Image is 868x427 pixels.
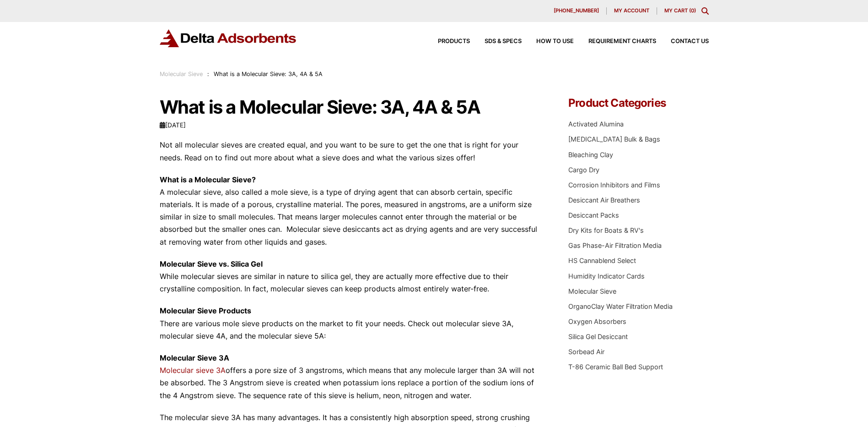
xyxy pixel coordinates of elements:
[568,363,663,371] a: T-86 Ceramic Ball Bed Support
[568,241,662,249] a: Gas Phase-Air Filtration Media
[160,353,229,362] strong: Molecular Sieve 3A
[470,38,522,44] a: SDS & SPECS
[614,8,649,13] span: My account
[568,196,640,204] a: Desiccant Air Breathers
[568,211,619,219] a: Desiccant Packs
[568,257,636,264] a: HS Cannablend Select
[423,38,470,44] a: Products
[568,181,660,189] a: Corrosion Inhibitors and Films
[554,8,599,13] span: [PHONE_NUMBER]
[522,38,574,44] a: How to Use
[160,306,251,315] strong: Molecular Sieve Products
[438,38,470,44] span: Products
[568,151,613,159] a: Bleaching Clay
[536,38,574,44] span: How to Use
[568,348,604,356] a: Sorbead Air
[160,121,186,129] time: [DATE]
[568,226,644,234] a: Dry Kits for Boats & RV's
[214,71,323,77] span: What is a Molecular Sieve: 3A, 4A & 5A
[568,287,616,295] a: Molecular Sieve
[568,302,673,310] a: OrganoClay Water Filtration Media
[701,7,709,15] div: Toggle Modal Content
[160,29,297,47] img: Delta Adsorbents
[588,38,656,44] span: Requirement Charts
[568,135,660,143] a: [MEDICAL_DATA] Bulk & Bags
[160,98,541,117] h1: What is a Molecular Sieve: 3A, 4A & 5A
[160,174,541,248] p: A molecular sieve, also called a mole sieve, is a type of drying agent that can absorb certain, s...
[671,38,709,44] span: Contact Us
[656,38,709,44] a: Contact Us
[568,272,645,280] a: Humidity Indicator Cards
[546,7,607,15] a: [PHONE_NUMBER]
[568,318,626,325] a: Oxygen Absorbers
[691,7,694,14] span: 0
[160,259,263,268] strong: Molecular Sieve vs. Silica Gel
[160,366,226,375] a: Molecular sieve 3A
[568,166,599,174] a: Cargo Dry
[574,38,656,44] a: Requirement Charts
[607,7,657,15] a: My account
[160,139,541,164] p: Not all molecular sieves are created equal, and you want to be sure to get the one that is right ...
[568,333,628,340] a: Silica Gel Desiccant
[160,305,541,342] p: There are various mole sieve products on the market to fit your needs. Check out molecular sieve ...
[160,71,203,77] a: Molecular Sieve
[485,38,522,44] span: SDS & SPECS
[160,352,541,402] p: offers a pore size of 3 angstroms, which means that any molecule larger than 3A will not be absor...
[664,7,696,14] a: My Cart (0)
[568,120,624,128] a: Activated Alumina
[160,258,541,296] p: While molecular sieves are similar in nature to silica gel, they are actually more effective due ...
[207,71,209,77] span: :
[160,175,256,184] strong: What is a Molecular Sieve?
[568,98,708,109] h4: Product Categories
